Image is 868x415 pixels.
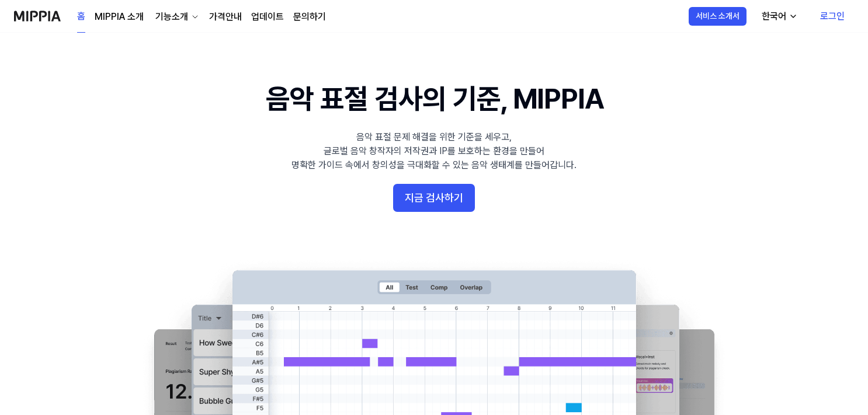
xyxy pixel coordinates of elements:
[689,7,747,26] button: 서비스 소개서
[266,79,603,118] h1: 음악 표절 검사의 기준, MIPPIA
[752,5,805,28] button: 한국어
[95,10,144,24] a: MIPPIA 소개
[153,10,200,24] button: 기능소개
[759,9,789,23] div: 한국어
[393,184,475,212] button: 지금 검사하기
[209,10,242,24] a: 가격안내
[251,10,284,24] a: 업데이트
[293,10,326,24] a: 문의하기
[153,10,190,24] div: 기능소개
[291,130,577,172] div: 음악 표절 문제 해결을 위한 기준을 세우고, 글로벌 음악 창작자의 저작권과 IP를 보호하는 환경을 만들어 명확한 가이드 속에서 창의성을 극대화할 수 있는 음악 생태계를 만들어...
[77,1,85,33] a: 홈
